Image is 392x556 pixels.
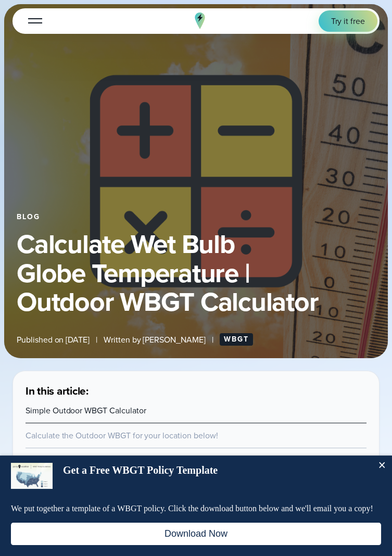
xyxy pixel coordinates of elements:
[17,334,90,346] span: Published on [DATE]
[220,333,253,346] a: WBGT
[17,213,375,221] div: Blog
[11,503,381,514] p: We put together a template of a WBGT policy. Click the download button below and we'll email you ...
[11,463,53,489] img: dialog featured image
[17,230,375,317] h1: Calculate Wet Bulb Globe Temperature | Outdoor WBGT Calculator
[26,454,191,466] a: What is Wet Bulb Globe Temperature (WBGT)?
[331,15,365,27] span: Try it free
[26,384,366,398] h3: In this article:
[96,334,97,346] span: |
[26,429,218,441] a: Calculate the Outdoor WBGT for your location below!
[63,463,370,477] h4: Get a Free WBGT Policy Template
[371,456,392,476] button: Close
[104,334,206,346] span: Written by [PERSON_NAME]
[11,523,381,545] button: Download Now
[26,405,146,416] a: Simple Outdoor WBGT Calculator
[319,10,377,32] a: Try it free
[212,334,213,346] span: |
